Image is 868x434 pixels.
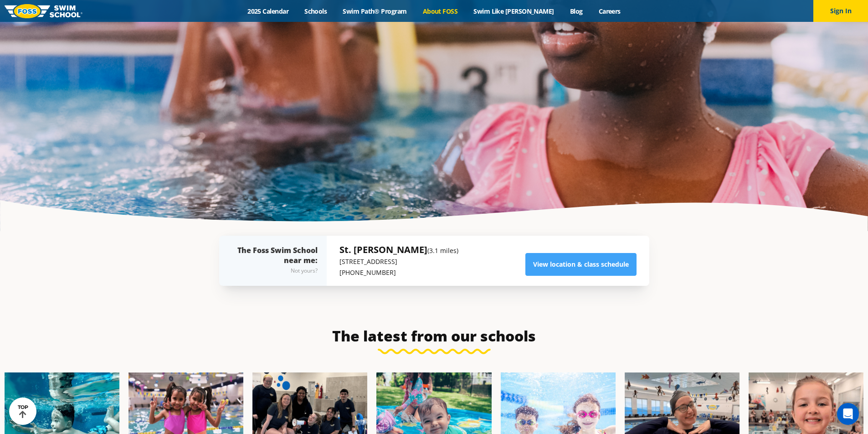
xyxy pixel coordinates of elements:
div: The Foss Swim School near me: [237,245,318,276]
small: (3.1 miles) [427,246,458,255]
a: Swim Path® Program [335,7,415,15]
div: TOP [18,404,28,418]
div: Not yours? [237,265,318,276]
a: Schools [297,7,335,15]
p: [PHONE_NUMBER] [339,267,458,278]
a: Blog [562,7,591,15]
a: About FOSS [415,7,466,15]
h5: St. [PERSON_NAME] [339,243,458,256]
a: 2025 Calendar [240,7,297,15]
p: [STREET_ADDRESS] [339,256,458,267]
div: Open Intercom Messenger [837,403,859,425]
a: View location & class schedule [525,253,637,276]
a: Careers [591,7,628,15]
a: Swim Like [PERSON_NAME] [466,7,562,15]
img: FOSS Swim School Logo [5,4,82,18]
